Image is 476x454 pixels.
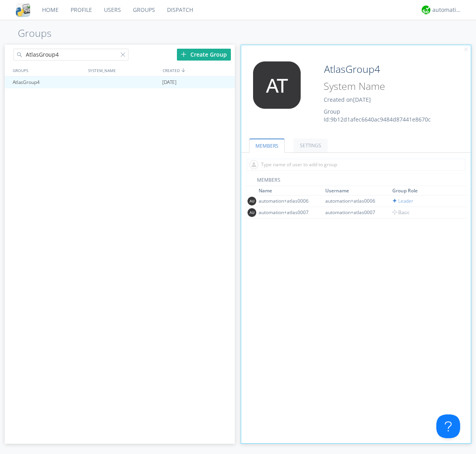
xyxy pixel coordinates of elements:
[422,6,430,14] img: d2d01cd9b4174d08988066c6d424eccd
[177,49,231,61] div: Create Group
[13,49,129,61] input: Search groups
[294,139,328,152] a: SETTINGS
[257,186,324,196] th: Toggle SortBy
[353,96,371,103] span: [DATE]
[248,208,256,217] img: 373638.png
[392,198,413,204] span: Leader
[463,47,469,53] img: cancel.svg
[324,96,371,103] span: Created on
[5,76,235,88] a: AtlasGroup4[DATE]
[259,209,318,216] div: automation+atlas0007
[162,76,177,88] span: [DATE]
[325,198,385,204] div: automation+atlas0006
[247,159,465,171] input: Type name of user to add to group
[245,177,467,186] div: MEMBERS
[161,65,236,76] div: CREATED
[325,209,385,216] div: automation+atlas0007
[11,76,85,88] div: AtlasGroup4
[324,108,431,123] span: Group Id: 9b12d1afec6640ac9484d87441e8670c
[321,79,449,94] input: System Name
[259,198,318,204] div: automation+atlas0006
[432,6,462,14] div: automation+atlas
[181,51,186,57] img: plus.svg
[247,61,307,109] img: 373638.png
[391,186,458,196] th: Toggle SortBy
[321,61,449,77] input: Group Name
[392,209,410,216] span: Basic
[249,139,285,153] a: MEMBERS
[248,197,256,205] img: 373638.png
[324,186,391,196] th: Toggle SortBy
[11,65,84,76] div: GROUPS
[16,3,30,17] img: cddb5a64eb264b2086981ab96f4c1ba7
[436,414,460,438] iframe: Toggle Customer Support
[86,65,161,76] div: SYSTEM_NAME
